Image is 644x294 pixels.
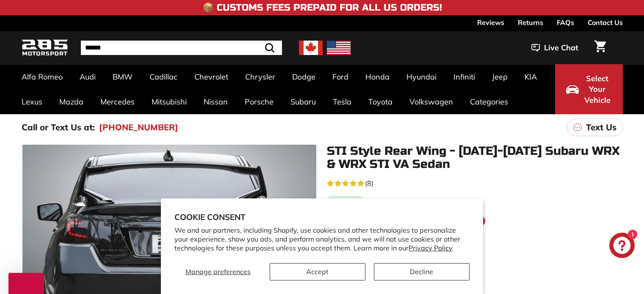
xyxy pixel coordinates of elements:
h4: 📦 Customs Fees Prepaid for All US Orders! [202,3,442,13]
a: Audi [71,64,104,89]
a: Alfa Romeo [13,64,71,89]
a: Volkswagen [401,89,462,114]
h2: Cookie consent [174,212,470,222]
span: Live Chat [544,42,578,53]
a: Cart [589,33,611,62]
span: Manage preferences [185,267,251,276]
button: Select Your Vehicle [555,64,623,114]
a: Chevrolet [186,64,237,89]
a: Reviews [477,15,504,30]
inbox-online-store-chat: Shopify online store chat [607,233,637,260]
p: Call or Text Us at: [22,121,95,134]
a: Privacy Policy [409,244,453,252]
a: Toyota [360,89,401,114]
a: Returns [518,15,543,30]
button: Decline [374,263,470,280]
a: Jeep [484,64,516,89]
a: Ford [324,64,357,89]
a: BMW [104,64,141,89]
span: (8) [365,178,373,188]
a: KIA [516,64,545,89]
a: Chrysler [237,64,284,89]
a: Porsche [236,89,282,114]
a: Hyundai [398,64,445,89]
a: Infiniti [445,64,484,89]
a: Mazda [51,89,92,114]
img: Logo_285_Motorsport_areodynamics_components [22,38,68,58]
p: We and our partners, including Shopify, use cookies and other technologies to personalize your ex... [174,226,470,252]
a: Text Us [567,118,623,136]
button: Manage preferences [174,263,261,280]
button: Live Chat [520,37,589,58]
a: Subaru [282,89,324,114]
input: Search [81,41,282,55]
span: Select Your Vehicle [583,73,612,106]
a: FAQs [557,15,574,30]
a: [PHONE_NUMBER] [99,121,178,134]
a: Dodge [284,64,324,89]
a: Cadillac [141,64,186,89]
a: Tesla [324,89,360,114]
p: Text Us [586,121,616,134]
a: Mercedes [92,89,143,114]
a: Contact Us [588,15,623,30]
a: Mitsubishi [143,89,195,114]
a: Nissan [195,89,236,114]
h1: STI Style Rear Wing - [DATE]-[DATE] Subaru WRX & WRX STI VA Sedan [327,145,623,171]
a: Honda [357,64,398,89]
a: 4.6 rating (8 votes) [327,177,623,188]
a: Categories [462,89,517,114]
a: Lexus [13,89,51,114]
button: Accept [270,263,365,280]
